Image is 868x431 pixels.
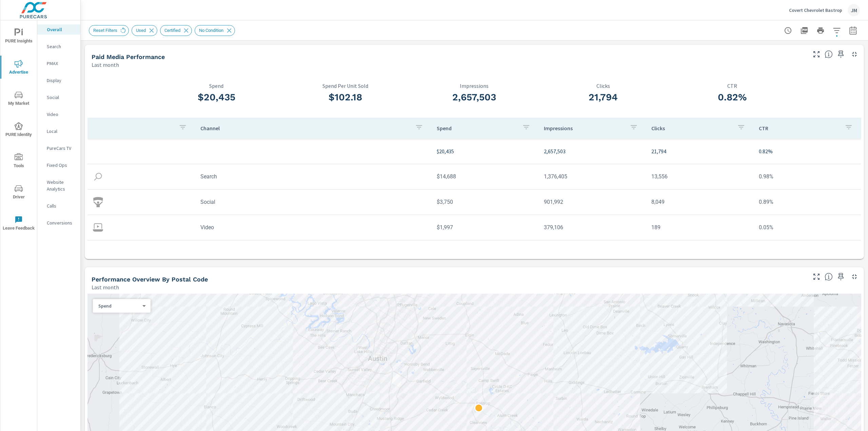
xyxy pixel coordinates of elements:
p: PureCars TV [47,145,75,152]
h5: Paid Media Performance [92,53,165,60]
td: 189 [646,219,753,236]
p: Display [47,77,75,84]
p: Impressions [410,83,539,89]
span: Certified [160,28,184,33]
span: Used [132,28,150,33]
p: Calls [47,202,75,209]
p: Fixed Ops [47,162,75,169]
img: icon-search.svg [93,172,103,182]
button: Make Fullscreen [811,49,822,60]
span: Driver [2,184,35,201]
p: Clicks [539,83,668,89]
div: Website Analytics [37,177,80,194]
button: Make Fullscreen [811,271,822,282]
div: Reset Filters [89,25,129,36]
td: Social [195,193,431,211]
span: PURE Identity [2,122,35,139]
div: Spend [93,303,145,309]
div: nav menu [0,20,37,239]
p: CTR [668,83,797,89]
div: Local [37,126,80,136]
p: PMAX [47,60,75,67]
h3: $20,435 [152,92,281,103]
span: Advertise [2,60,35,76]
span: Understand performance data by postal code. Individual postal codes can be selected and expanded ... [825,273,833,281]
td: Search [195,168,431,185]
td: 0.98% [753,168,861,185]
span: Save this to your personalized report [835,271,846,282]
span: PURE Insights [2,28,35,45]
span: Save this to your personalized report [835,49,846,60]
span: Understand performance metrics over the selected time range. [825,50,833,58]
p: Covert Chevrolet Bastrop [789,7,842,13]
p: Overall [47,26,75,33]
p: 0.82% [759,147,855,155]
p: Website Analytics [47,179,75,192]
p: Impressions [544,125,624,132]
div: Display [37,75,80,85]
p: Spend [152,83,281,89]
div: Used [132,25,157,36]
h5: Performance Overview By Postal Code [92,276,208,283]
h3: $102.18 [281,92,410,103]
div: Calls [37,201,80,211]
td: 13,556 [646,168,753,185]
button: Apply Filters [830,24,844,37]
td: $14,688 [431,168,539,185]
p: Clicks [651,125,732,132]
p: Last month [92,61,119,69]
h3: 21,794 [539,92,668,103]
h3: 0.82% [668,92,797,103]
p: Last month [92,283,119,291]
button: Print Report [814,24,827,37]
p: Spend [98,303,140,309]
td: $1,997 [431,219,539,236]
div: Certified [160,25,192,36]
div: Search [37,41,80,52]
p: Local [47,128,75,135]
div: PMAX [37,58,80,68]
p: Social [47,94,75,101]
div: JM [848,4,860,16]
p: 2,657,503 [544,147,640,155]
td: Video [195,219,431,236]
div: Fixed Ops [37,160,80,170]
h3: 2,657,503 [410,92,539,103]
td: 379,106 [538,219,646,236]
div: No Condition [195,25,235,36]
p: 21,794 [651,147,748,155]
div: PureCars TV [37,143,80,153]
span: Reset Filters [89,28,121,33]
p: Spend Per Unit Sold [281,83,410,89]
div: Overall [37,24,80,35]
p: Conversions [47,219,75,226]
td: 0.05% [753,219,861,236]
td: 901,992 [538,193,646,211]
td: 1,376,405 [538,168,646,185]
span: No Condition [195,28,228,33]
button: Minimize Widget [849,271,860,282]
button: "Export Report to PDF" [797,24,811,37]
p: CTR [759,125,839,132]
span: My Market [2,91,35,107]
button: Minimize Widget [849,49,860,60]
td: 8,049 [646,193,753,211]
span: Tools [2,153,35,170]
button: Select Date Range [846,24,860,37]
img: icon-social.svg [93,197,103,207]
div: Conversions [37,218,80,228]
td: 0.89% [753,193,861,211]
img: icon-video.svg [93,222,103,233]
p: Video [47,111,75,118]
p: $20,435 [437,147,533,155]
div: Video [37,109,80,119]
span: Leave Feedback [2,216,35,232]
td: $3,750 [431,193,539,211]
p: Search [47,43,75,50]
div: Social [37,92,80,102]
p: Channel [200,125,410,132]
p: Spend [437,125,517,132]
